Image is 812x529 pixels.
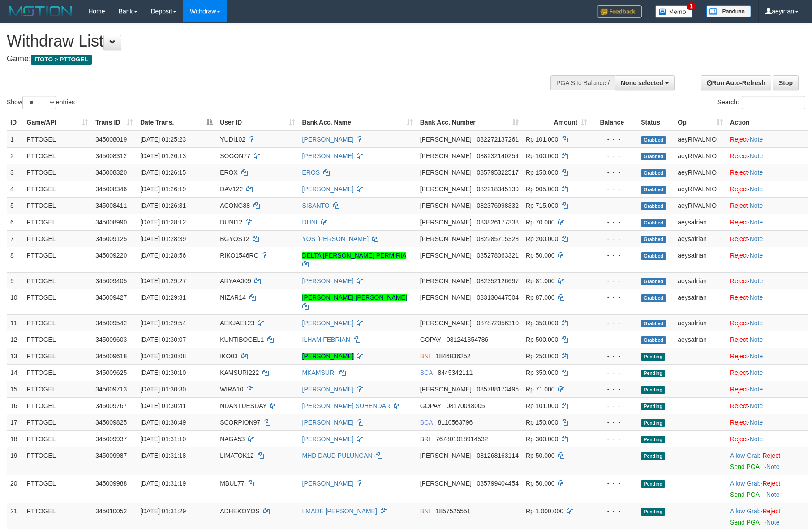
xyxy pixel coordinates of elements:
[302,235,369,242] a: YOS [PERSON_NAME]
[594,335,634,344] div: - - -
[220,185,243,193] span: DAV122
[750,402,763,409] a: Note
[7,331,23,348] td: 12
[730,353,748,360] a: Reject
[594,135,634,144] div: - - -
[526,369,558,376] span: Rp 350.000
[420,202,472,209] span: [PERSON_NAME]
[477,219,519,226] span: Copy 083826177338 to clipboard
[420,235,472,242] span: [PERSON_NAME]
[302,169,320,176] a: EROS
[621,79,663,86] span: None selected
[726,197,808,214] td: ·
[762,452,780,459] a: Reject
[220,202,250,209] span: ACONG88
[220,219,242,226] span: DUNI12
[302,136,354,143] a: [PERSON_NAME]
[526,277,555,284] span: Rp 81.000
[140,353,186,360] span: [DATE] 01:30:08
[220,277,251,284] span: ARYAA009
[92,114,137,131] th: Trans ID: activate to sort column ascending
[730,219,748,226] a: Reject
[302,507,377,515] a: I MADE [PERSON_NAME]
[750,419,763,426] a: Note
[7,381,23,397] td: 15
[594,352,634,361] div: - - -
[438,369,473,376] span: Copy 8445342111 to clipboard
[730,319,748,327] a: Reject
[730,185,748,193] a: Reject
[95,202,127,209] span: 345008411
[730,277,748,284] a: Reject
[447,336,488,343] span: Copy 081241354786 to clipboard
[655,5,693,18] img: Button%20Memo.svg
[23,131,92,148] td: PTTOGEL
[726,114,808,131] th: Action
[730,152,748,159] a: Reject
[420,294,472,301] span: [PERSON_NAME]
[220,294,246,301] span: NIZAR14
[726,381,808,397] td: ·
[23,430,92,447] td: PTTOGEL
[216,114,298,131] th: User ID: activate to sort column ascending
[615,75,675,90] button: None selected
[730,419,748,426] a: Reject
[7,55,533,64] h4: Game:
[220,252,258,259] span: RIKO1546RO
[477,152,519,159] span: Copy 088232140254 to clipboard
[674,331,726,348] td: aeysafrian
[140,419,186,426] span: [DATE] 01:30:49
[420,402,441,409] span: GOPAY
[140,169,186,176] span: [DATE] 01:26:15
[477,202,519,209] span: Copy 082376998332 to clipboard
[641,186,666,194] span: Grabbed
[23,397,92,414] td: PTTOGEL
[23,164,92,181] td: PTTOGEL
[220,369,259,376] span: KAMSURI222
[23,289,92,314] td: PTTOGEL
[766,463,780,470] a: Note
[726,164,808,181] td: ·
[674,131,726,148] td: aeyRIVALNIO
[526,219,555,226] span: Rp 70.000
[674,114,726,131] th: Op: activate to sort column ascending
[726,214,808,230] td: ·
[420,219,472,226] span: [PERSON_NAME]
[674,247,726,272] td: aeysafrian
[420,169,472,176] span: [PERSON_NAME]
[730,402,748,409] a: Reject
[641,320,666,327] span: Grabbed
[730,463,759,470] a: Send PGA
[302,202,330,209] a: SISANTO
[687,2,696,10] span: 1
[220,235,249,242] span: BGYOS12
[95,402,127,409] span: 345009767
[477,319,519,327] span: Copy 087872056310 to clipboard
[95,386,127,393] span: 345009713
[302,252,406,259] a: DELTA [PERSON_NAME] PERMIRIA
[95,152,127,159] span: 345008312
[641,336,666,344] span: Grabbed
[674,147,726,164] td: aeyRIVALNIO
[417,114,522,131] th: Bank Acc. Number: activate to sort column ascending
[674,289,726,314] td: aeysafrian
[750,369,763,376] a: Note
[95,369,127,376] span: 345009625
[23,230,92,247] td: PTTOGEL
[7,214,23,230] td: 6
[436,353,471,360] span: Copy 1846836252 to clipboard
[23,364,92,381] td: PTTOGEL
[641,278,666,285] span: Grabbed
[726,314,808,331] td: ·
[750,435,763,443] a: Note
[140,402,186,409] span: [DATE] 01:30:41
[477,235,519,242] span: Copy 082285715328 to clipboard
[477,185,519,193] span: Copy 082218345139 to clipboard
[420,319,472,327] span: [PERSON_NAME]
[730,202,748,209] a: Reject
[674,272,726,289] td: aeysafrian
[526,152,558,159] span: Rp 100.000
[140,219,186,226] span: [DATE] 01:28:12
[95,277,127,284] span: 345009405
[594,151,634,160] div: - - -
